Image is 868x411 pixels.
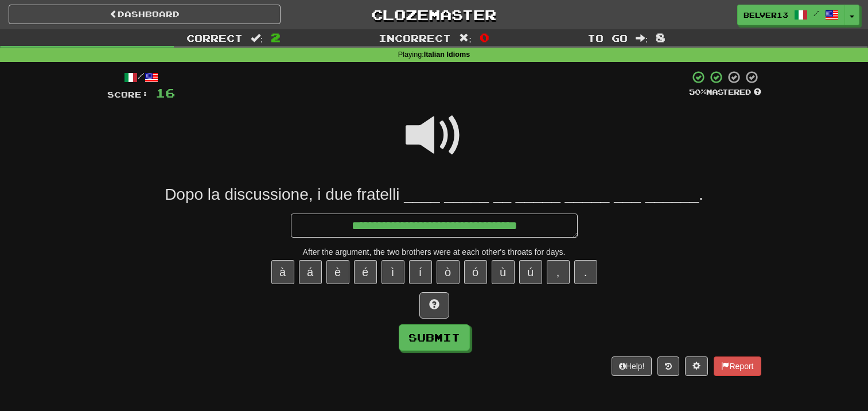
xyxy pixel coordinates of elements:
[399,324,470,351] button: Submit
[409,260,432,284] button: í
[9,5,281,24] a: Dashboard
[636,33,648,43] span: :
[107,246,761,258] div: After the argument, the two brothers were at each other's throats for days.
[186,32,243,44] span: Correct
[492,260,515,284] button: ù
[251,33,263,43] span: :
[155,86,175,100] span: 16
[480,30,489,44] span: 0
[326,260,349,284] button: è
[737,5,845,25] a: Belver13 /
[379,32,451,44] span: Incorrect
[107,70,175,84] div: /
[689,87,706,96] span: 50 %
[437,260,460,284] button: ò
[459,33,472,43] span: :
[519,260,542,284] button: ú
[464,260,487,284] button: ó
[689,87,761,98] div: Mastered
[419,292,449,319] button: Hint!
[813,9,819,17] span: /
[744,10,788,20] span: Belver13
[574,260,597,284] button: .
[354,260,377,284] button: é
[107,184,761,205] div: Dopo la discussione, i due fratelli ____ _____ __ _____ _____ ___ ______.
[587,32,628,44] span: To go
[424,51,470,59] strong: Italian Idioms
[271,30,281,44] span: 2
[612,356,652,376] button: Help!
[298,5,570,25] a: Clozemaster
[657,356,679,376] button: Round history (alt+y)
[107,90,149,99] span: Score:
[656,30,665,44] span: 8
[271,260,294,284] button: à
[714,356,761,376] button: Report
[299,260,322,284] button: á
[382,260,404,284] button: ì
[547,260,570,284] button: ,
